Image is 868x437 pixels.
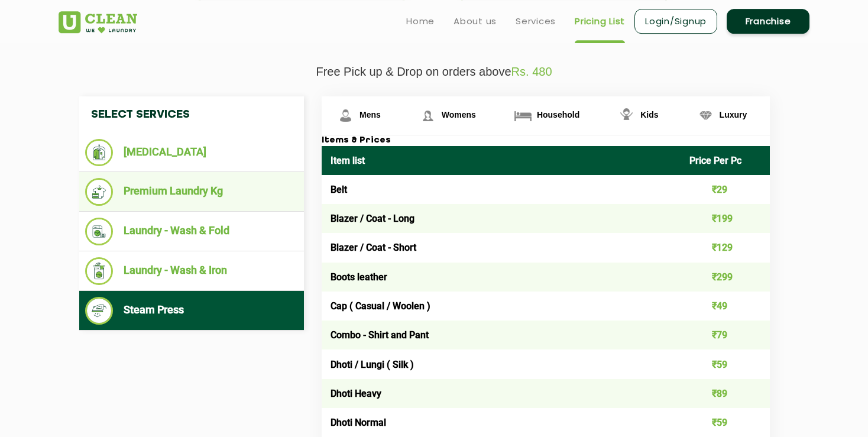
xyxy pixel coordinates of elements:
h4: Select Services [79,96,304,133]
a: Home [406,14,435,28]
th: Item list [322,146,681,175]
img: Kids [616,105,637,126]
img: Mens [335,105,356,126]
p: Free Pick up & Drop on orders above [59,65,809,79]
td: ₹89 [681,379,770,408]
img: Dry Cleaning [85,139,113,166]
a: Pricing List [575,14,625,28]
li: Premium Laundry Kg [85,178,298,206]
li: Laundry - Wash & Iron [85,257,298,285]
td: ₹29 [681,175,770,204]
td: Cap ( Casual / Woolen ) [322,292,681,321]
td: ₹199 [681,204,770,233]
td: Dhoti / Lungi ( Silk ) [322,349,681,378]
a: About us [454,14,497,28]
td: Blazer / Coat - Long [322,204,681,233]
a: Franchise [727,9,809,34]
img: Luxury [695,105,716,126]
img: Womens [417,105,438,126]
h3: Items & Prices [322,135,770,146]
a: Services [516,14,556,28]
td: Blazer / Coat - Short [322,233,681,262]
td: Belt [322,175,681,204]
span: Kids [640,110,658,119]
td: Dhoti Normal [322,408,681,437]
span: Luxury [720,110,747,119]
span: Mens [359,110,381,119]
td: ₹129 [681,233,770,262]
td: ₹299 [681,263,770,292]
td: ₹59 [681,349,770,378]
span: Womens [442,110,476,119]
td: ₹79 [681,321,770,349]
td: ₹59 [681,408,770,437]
img: Laundry - Wash & Fold [85,218,113,245]
img: UClean Laundry and Dry Cleaning [59,11,137,33]
td: ₹49 [681,292,770,321]
span: Rs. 480 [511,65,552,78]
li: Laundry - Wash & Fold [85,218,298,245]
a: Login/Signup [634,9,717,34]
td: Dhoti Heavy [322,379,681,408]
img: Steam Press [85,297,113,325]
td: Boots leather [322,263,681,292]
img: Premium Laundry Kg [85,178,113,206]
li: [MEDICAL_DATA] [85,139,298,166]
img: Household [513,105,533,126]
span: Household [537,110,579,119]
img: Laundry - Wash & Iron [85,257,113,285]
td: Combo - Shirt and Pant [322,321,681,349]
th: Price Per Pc [681,146,770,175]
li: Steam Press [85,297,298,325]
